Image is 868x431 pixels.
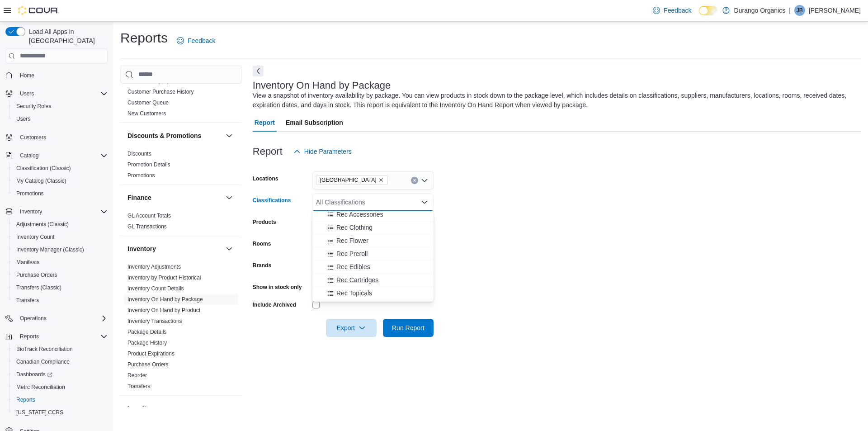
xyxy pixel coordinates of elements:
input: Dark Mode [699,6,718,15]
span: Inventory [20,208,42,215]
p: | [789,5,791,16]
span: My Catalog (Classic) [16,177,66,185]
h3: Loyalty [127,404,150,413]
a: Inventory Count Details [127,285,184,292]
span: Inventory Adjustments [127,263,181,270]
span: Customers [16,132,108,143]
img: Cova [18,6,59,15]
button: Reports [2,330,111,343]
span: Promotions [13,188,108,199]
span: Rec Cartridges [336,275,378,284]
span: My Catalog (Classic) [13,175,108,186]
button: Users [2,87,111,100]
span: Manifests [16,259,39,266]
button: BioTrack Reconciliation [9,343,111,355]
a: Classification (Classic) [13,163,75,174]
button: Open list of options [421,177,428,184]
p: [PERSON_NAME] [809,5,861,16]
a: Promotion Details [127,161,170,168]
span: Reports [13,394,108,405]
div: Finance [120,210,242,236]
span: Reports [20,333,39,340]
span: Rec Edibles [336,262,370,271]
span: Transfers [127,383,150,390]
span: Transfers [13,295,108,306]
button: Reports [9,393,111,406]
button: Users [9,113,111,125]
span: Adjustments (Classic) [13,219,108,230]
span: Customer Queue [127,99,169,106]
span: BioTrack Reconciliation [13,344,108,355]
button: Rec Topicals [312,287,434,300]
span: Catalog [20,152,38,159]
a: Metrc Reconciliation [13,382,69,393]
span: Transfers (Classic) [13,282,108,293]
span: Operations [20,315,47,322]
span: Purchase Orders [13,270,108,280]
button: Transfers (Classic) [9,281,111,294]
a: Inventory On Hand by Product [127,307,200,313]
button: [US_STATE] CCRS [9,406,111,419]
label: Include Archived [253,301,296,308]
a: Transfers [13,295,42,306]
a: Home [16,70,38,81]
button: Classification (Classic) [9,162,111,175]
span: Promotions [16,190,44,197]
span: Durango [316,175,388,185]
span: Export [331,319,371,337]
span: Dashboards [13,369,108,380]
span: [US_STATE] CCRS [16,409,63,416]
label: Classifications [253,197,291,204]
button: My Catalog (Classic) [9,175,111,187]
span: Transfers [16,297,39,304]
div: View a snapshot of inventory availability by package. You can view products in stock down to the ... [253,91,856,110]
button: Reports [16,331,42,342]
span: Reorder [127,372,147,379]
button: Rec Accessories [312,208,434,221]
button: Rec Clothing [312,221,434,234]
span: Reports [16,331,108,342]
span: Operations [16,313,108,324]
span: Security Roles [16,103,51,110]
a: Security Roles [13,101,55,112]
span: Email Subscription [286,114,343,132]
button: Adjustments (Classic) [9,218,111,231]
span: Reports [16,396,35,403]
h3: Report [253,146,283,157]
div: Jacob Boyle [794,5,805,16]
a: Manifests [13,257,43,268]
a: Purchase Orders [127,361,169,368]
a: Inventory On Hand by Package [127,296,203,303]
span: Inventory Transactions [127,317,182,325]
span: Rec Topicals [336,289,372,298]
a: Feedback [649,1,695,19]
span: Hide Parameters [304,147,352,156]
button: Inventory Count [9,231,111,243]
span: Classification (Classic) [13,163,108,174]
button: Discounts & Promotions [127,131,222,140]
span: Security Roles [13,101,108,112]
button: Home [2,69,111,82]
span: Metrc Reconciliation [13,382,108,393]
a: Adjustments (Classic) [13,219,72,230]
span: Promotion Details [127,161,170,168]
a: GL Account Totals [127,213,171,219]
a: Inventory Manager (Classic) [13,244,88,255]
span: New Customers [127,110,166,117]
a: Package Details [127,329,167,335]
span: Package History [127,339,167,346]
button: Finance [224,192,235,203]
span: Home [20,72,34,79]
span: Canadian Compliance [13,356,108,367]
button: Transfers [9,294,111,307]
button: Metrc Reconciliation [9,381,111,393]
a: Customers [16,132,50,143]
button: Rec Edibles [312,260,434,274]
h3: Inventory On Hand by Package [253,80,391,91]
a: Dashboards [13,369,56,380]
button: Loyalty [224,403,235,414]
span: Customers [20,134,46,141]
h1: Reports [120,29,168,47]
a: Customer Queue [127,99,169,106]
